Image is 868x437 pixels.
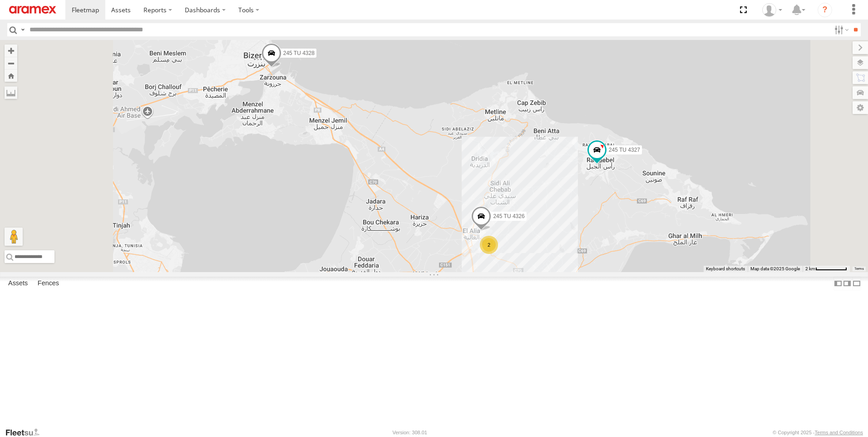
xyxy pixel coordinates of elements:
label: Search Filter Options [831,23,850,36]
label: Measure [5,86,17,99]
label: Map Settings [853,101,868,114]
span: Map data ©2025 Google [750,266,800,271]
button: Drag Pegman onto the map to open Street View [5,228,23,246]
button: Zoom in [5,45,17,57]
label: Fences [33,277,64,290]
a: Terms (opens in new tab) [854,267,864,271]
label: Assets [4,277,32,290]
label: Search Query [19,23,26,36]
i: ? [818,3,832,17]
span: 2 km [805,266,815,271]
span: 245 TU 4328 [283,50,315,56]
span: 245 TU 4327 [609,146,640,153]
div: 2 [480,236,498,254]
div: © Copyright 2025 - [773,430,863,435]
div: MohamedHaythem Bouchagfa [759,3,785,17]
label: Dock Summary Table to the Left [833,277,843,290]
a: Terms and Conditions [815,430,863,435]
label: Dock Summary Table to the Right [843,277,852,290]
span: 245 TU 4326 [493,213,524,219]
label: Hide Summary Table [852,277,861,290]
div: Version: 308.01 [393,430,427,435]
img: aramex-logo.svg [9,6,56,14]
button: Zoom out [5,57,17,70]
button: Keyboard shortcuts [706,266,745,272]
button: Zoom Home [5,70,17,82]
button: Map Scale: 2 km per 66 pixels [803,266,850,272]
a: Visit our Website [5,428,47,437]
